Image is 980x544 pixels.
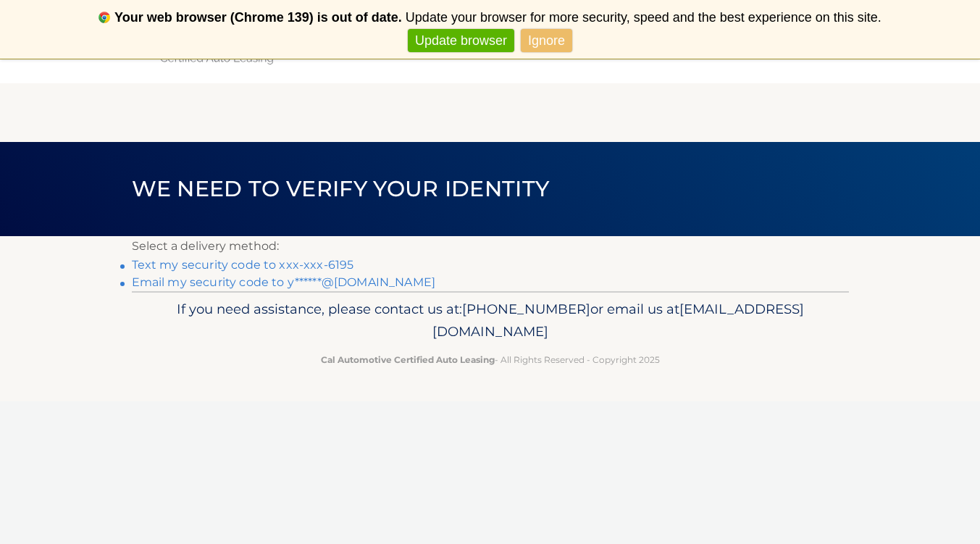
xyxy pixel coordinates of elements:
a: Text my security code to xxx-xxx-6195 [132,258,354,272]
p: If you need assistance, please contact us at: or email us at [141,298,839,344]
p: - All Rights Reserved - Copyright 2025 [141,352,839,367]
b: Your web browser (Chrome 139) is out of date. [114,10,402,25]
a: Ignore [521,29,572,53]
a: Update browser [408,29,514,53]
span: We need to verify your identity [132,175,550,202]
span: Update your browser for more security, speed and the best experience on this site. [406,10,881,25]
span: [PHONE_NUMBER] [462,301,590,317]
strong: Cal Automotive Certified Auto Leasing [321,354,495,365]
p: Select a delivery method: [132,236,849,256]
a: Email my security code to y******@[DOMAIN_NAME] [132,275,436,289]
